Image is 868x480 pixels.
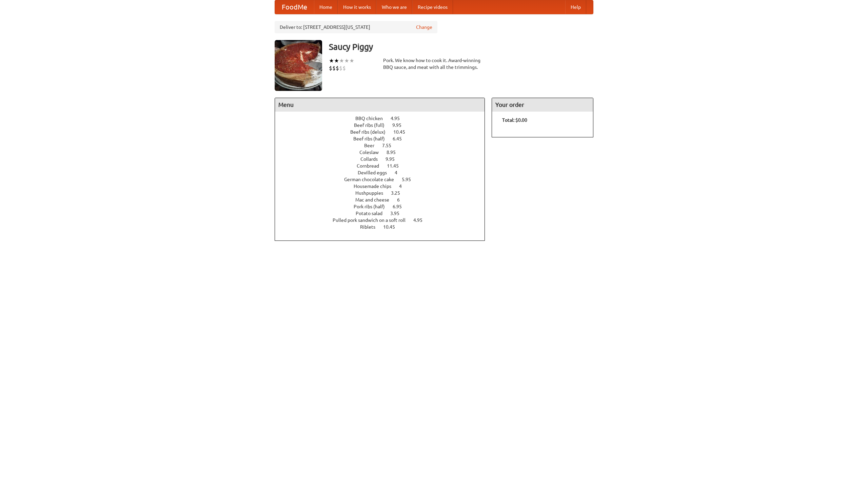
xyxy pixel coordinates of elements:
a: Beer 7.55 [364,143,404,148]
span: Beef ribs (full) [354,122,391,128]
li: ★ [344,57,349,64]
span: 4.95 [391,116,407,121]
span: Pork ribs (half) [354,204,392,209]
span: 5.95 [402,177,418,182]
h4: Menu [275,98,485,112]
span: 11.45 [387,163,406,169]
span: BBQ chicken [355,116,390,121]
a: Recipe videos [412,0,453,14]
span: 3.25 [391,190,407,196]
li: ★ [329,57,334,64]
a: Hushpuppies 3.25 [355,190,413,196]
a: Beef ribs (half) 6.45 [353,136,414,141]
a: BBQ chicken 4.95 [355,116,412,121]
li: $ [342,64,346,72]
a: Pulled pork sandwich on a soft roll 4.95 [333,217,435,223]
span: 7.55 [382,143,398,148]
span: Mac and cheese [355,197,396,203]
li: ★ [339,57,344,64]
span: 4.95 [413,217,429,223]
div: Pork. We know how to cook it. Award-winning BBQ sauce, and meat with all the trimmings. [383,57,485,71]
a: How it works [338,0,376,14]
span: Coleslaw [359,150,386,155]
span: Cornbread [357,163,386,169]
span: 9.95 [386,156,401,162]
a: Who we are [376,0,412,14]
span: Pulled pork sandwich on a soft roll [333,217,412,223]
li: $ [339,64,342,72]
li: ★ [334,57,339,64]
span: Potato salad [356,211,389,216]
b: Total: $0.00 [502,117,527,123]
li: ★ [349,57,354,64]
a: Cornbread 11.45 [357,163,411,169]
span: 6 [397,197,407,203]
span: 4 [399,184,409,189]
li: $ [332,64,336,72]
a: Beef ribs (full) 9.95 [354,122,414,128]
span: 3.95 [390,211,406,216]
li: $ [336,64,339,72]
img: angular.jpg [275,40,322,91]
span: German chocolate cake [344,177,401,182]
span: Housemade chips [354,184,398,189]
a: Beef ribs (delux) 10.45 [350,129,418,135]
a: Devilled eggs 4 [358,170,410,175]
span: 6.45 [393,136,409,141]
a: German chocolate cake 5.95 [344,177,423,182]
a: Potato salad 3.95 [356,211,412,216]
a: Housemade chips 4 [354,184,414,189]
h3: Saucy Piggy [329,40,593,54]
a: Riblets 10.45 [360,224,408,230]
span: 10.45 [383,224,402,230]
span: Collards [360,156,384,162]
span: Riblets [360,224,382,230]
a: Pork ribs (half) 6.95 [354,204,414,209]
span: 6.95 [393,204,409,209]
a: Change [416,24,432,31]
li: $ [329,64,332,72]
span: Beef ribs (half) [353,136,392,141]
h4: Your order [492,98,593,112]
a: Mac and cheese 6 [355,197,412,203]
span: 10.45 [393,129,412,135]
span: Hushpuppies [355,190,390,196]
span: 4 [395,170,404,175]
span: Devilled eggs [358,170,394,175]
a: Help [565,0,586,14]
a: FoodMe [275,0,314,14]
a: Home [314,0,338,14]
span: 8.95 [387,150,402,155]
span: Beef ribs (delux) [350,129,392,135]
a: Collards 9.95 [360,156,407,162]
a: Coleslaw 8.95 [359,150,408,155]
span: 9.95 [392,122,408,128]
span: Beer [364,143,381,148]
div: Deliver to: [STREET_ADDRESS][US_STATE] [275,21,437,33]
